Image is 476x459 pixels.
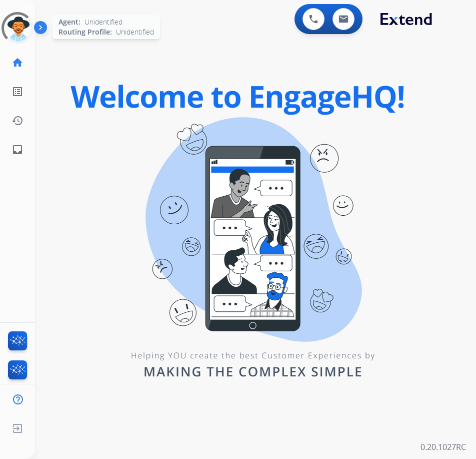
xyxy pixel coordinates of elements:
mat-icon: history [11,115,23,127]
span: Unidentified [84,17,122,27]
mat-icon: inbox [11,144,23,156]
span: Routing Profile: [58,27,112,37]
mat-icon: home [11,57,23,69]
span: Unidentified [116,27,154,37]
mat-icon: list_alt [11,86,23,98]
p: 0.20.1027RC [420,441,466,453]
span: Agent: [58,17,80,27]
